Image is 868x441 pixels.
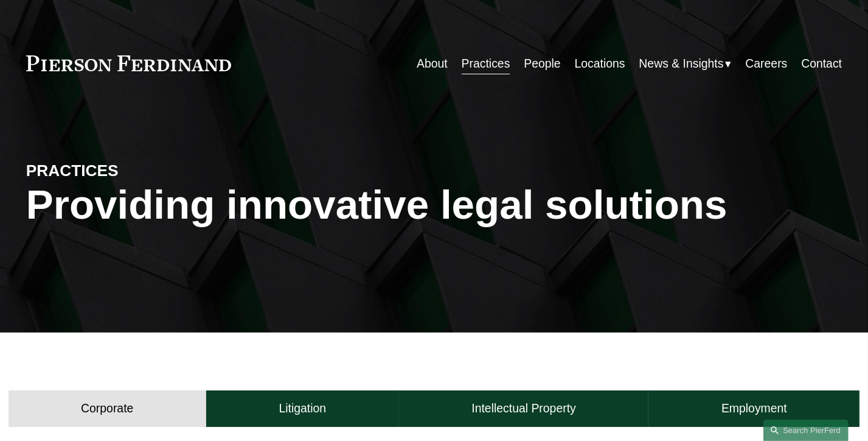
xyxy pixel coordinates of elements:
a: Practices [462,52,510,76]
a: Search this site [763,420,849,441]
a: About [417,52,448,76]
h1: Providing innovative legal solutions [26,181,842,228]
a: folder dropdown [639,52,731,76]
h4: Intellectual Property [471,401,576,416]
a: Contact [801,52,842,76]
span: News & Insights [639,53,723,74]
a: Locations [575,52,625,76]
a: Careers [745,52,787,76]
h4: Litigation [279,401,327,416]
a: People [524,52,560,76]
h4: Employment [721,401,787,416]
h4: PRACTICES [26,161,230,181]
h4: Corporate [81,401,133,416]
